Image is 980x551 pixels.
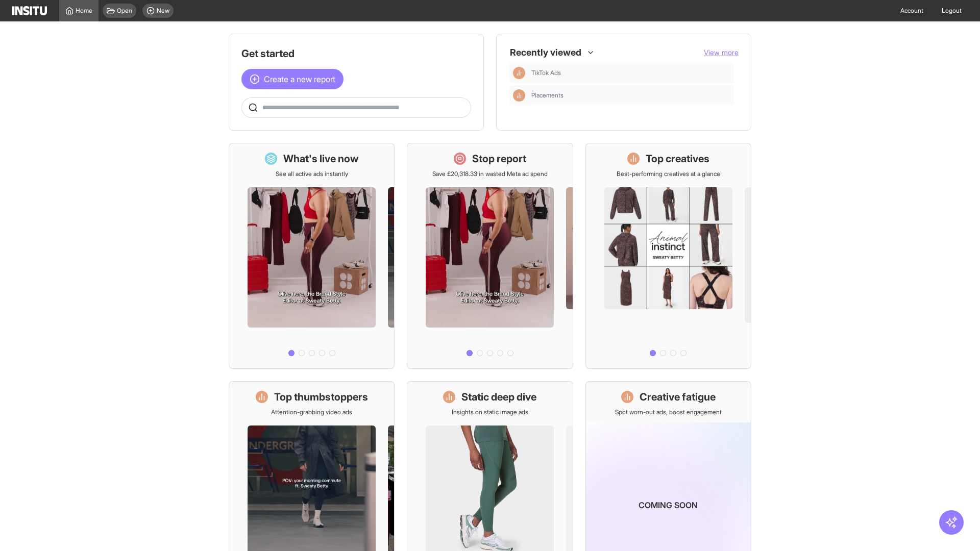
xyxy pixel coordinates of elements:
h1: What's live now [283,152,359,166]
div: Insights [513,67,525,79]
div: Insights [513,89,525,102]
button: Create a new report [241,69,344,89]
img: Logo [12,6,47,15]
h1: Stop report [472,152,526,166]
span: TikTok Ads [531,69,561,77]
span: Open [117,7,132,15]
h1: Top thumbstoppers [274,390,368,404]
h1: Static deep dive [461,390,536,404]
p: Save £20,318.33 in wasted Meta ad spend [432,170,548,178]
span: New [157,7,169,15]
p: See all active ads instantly [276,170,348,178]
span: View more [704,48,739,57]
span: Create a new report [264,73,335,85]
p: Attention-grabbing video ads [271,408,352,416]
a: What's live nowSee all active ads instantly [229,143,395,369]
h1: Top creatives [646,152,709,166]
span: TikTok Ads [531,69,730,77]
a: Top creativesBest-performing creatives at a glance [585,143,751,369]
p: Insights on static image ads [452,408,528,416]
p: Best-performing creatives at a glance [617,170,720,178]
a: Stop reportSave £20,318.33 in wasted Meta ad spend [407,143,573,369]
button: View more [704,47,739,58]
span: Placements [531,91,563,99]
span: Home [76,7,92,15]
span: Placements [531,91,730,99]
h1: Get started [241,46,471,61]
